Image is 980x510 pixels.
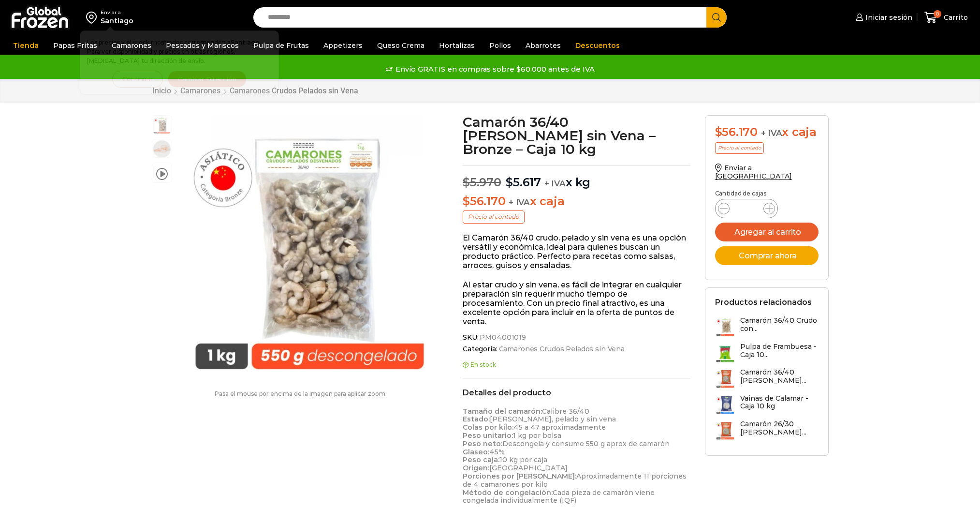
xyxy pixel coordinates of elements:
span: + IVA [544,179,566,188]
span: Iniciar sesión [863,13,912,22]
button: Continuar [112,71,163,88]
strong: Santiago [231,39,260,46]
a: Pulpa de Frutas [249,36,314,55]
p: En stock [463,361,690,368]
div: Santiago [101,16,133,26]
a: Queso Crema [372,36,429,55]
span: Camaron 36/40 RPD Bronze [152,116,172,135]
button: Agregar al carrito [715,223,819,241]
img: Camaron 36/40 RPD Bronze [177,115,442,381]
input: Product quantity [737,202,756,215]
p: El Camarón 36/40 crudo, pelado y sin vena es una opción versátil y económica, ideal para quienes ... [463,233,690,270]
p: Los precios y el stock mostrados corresponden a . Para ver disponibilidad y precios en otras regi... [87,38,272,66]
button: Cambiar Dirección [168,71,247,88]
h1: Camarón 36/40 [PERSON_NAME] sin Vena – Bronze – Caja 10 kg [463,115,690,156]
h2: Productos relacionados [715,298,812,307]
h3: Pulpa de Frambuesa - Caja 10... [740,343,819,359]
strong: Estado: [463,415,490,423]
h3: Camarón 36/40 [PERSON_NAME]... [740,368,819,385]
a: Iniciar sesión [853,8,912,27]
a: Camarones Crudos Pelados sin Vena [229,86,359,95]
p: Cantidad de cajas [715,190,819,197]
button: Comprar ahora [715,246,819,265]
p: x kg [463,165,690,190]
span: SKU: [463,333,690,342]
a: Descuentos [570,36,625,55]
h3: Camarón 36/40 Crudo con... [740,316,819,333]
div: x caja [715,125,819,139]
button: Search button [706,7,727,28]
span: $ [506,175,513,189]
a: Camarón 36/40 Crudo con... [715,316,819,337]
p: Precio al contado [715,142,764,154]
bdi: 5.970 [463,175,501,189]
div: 1 / 3 [177,115,442,381]
a: Pulpa de Frambuesa - Caja 10... [715,343,819,363]
strong: Método de congelación: [463,488,553,497]
strong: Tamaño del camarón: [463,407,542,416]
a: Tienda [8,36,44,55]
a: Papas Fritas [48,36,102,55]
p: Al estar crudo y sin vena, es fácil de integrar en cualquier preparación sin requerir mucho tiemp... [463,280,690,327]
h2: Detalles del producto [463,388,690,397]
strong: Colas por kilo: [463,423,513,432]
a: Appetizers [319,36,367,55]
a: Hortalizas [434,36,480,55]
span: + IVA [761,128,782,138]
span: Carrito [941,13,968,22]
p: Calibre 36/40 [PERSON_NAME], pelado y sin vena 45 a 47 aproximadamente 1 kg por bolsa Descongela ... [463,407,690,505]
span: + IVA [509,197,530,207]
strong: Peso neto: [463,439,502,448]
a: Camarón 26/30 [PERSON_NAME]... [715,420,819,441]
a: Camarones Crudos Pelados sin Vena [497,345,625,353]
img: address-field-icon.svg [86,9,101,26]
span: Categoría: [463,345,690,353]
div: Enviar a [101,9,133,16]
bdi: 56.170 [715,125,758,139]
strong: Peso caja: [463,455,499,464]
span: $ [463,175,470,189]
span: $ [715,125,722,139]
p: Pasa el mouse por encima de la imagen para aplicar zoom [152,390,449,397]
span: $ [463,194,470,208]
strong: Origen: [463,464,489,472]
strong: Porciones por [PERSON_NAME]: [463,472,576,480]
span: PM04001019 [478,333,526,342]
a: Pollos [484,36,516,55]
bdi: 56.170 [463,194,505,208]
h3: Camarón 26/30 [PERSON_NAME]... [740,420,819,436]
span: 36/40 rpd bronze [152,139,172,159]
bdi: 5.617 [506,175,541,189]
a: Camarón 36/40 [PERSON_NAME]... [715,368,819,389]
span: 0 [934,10,941,18]
a: Enviar a [GEOGRAPHIC_DATA] [715,164,792,180]
a: Abarrotes [521,36,566,55]
a: Vainas de Calamar - Caja 10 kg [715,394,819,415]
p: x caja [463,195,690,209]
strong: Peso unitario: [463,431,513,440]
p: Precio al contado [463,210,525,223]
strong: Glaseo: [463,448,489,456]
h3: Vainas de Calamar - Caja 10 kg [740,394,819,411]
a: 0 Carrito [922,6,970,29]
